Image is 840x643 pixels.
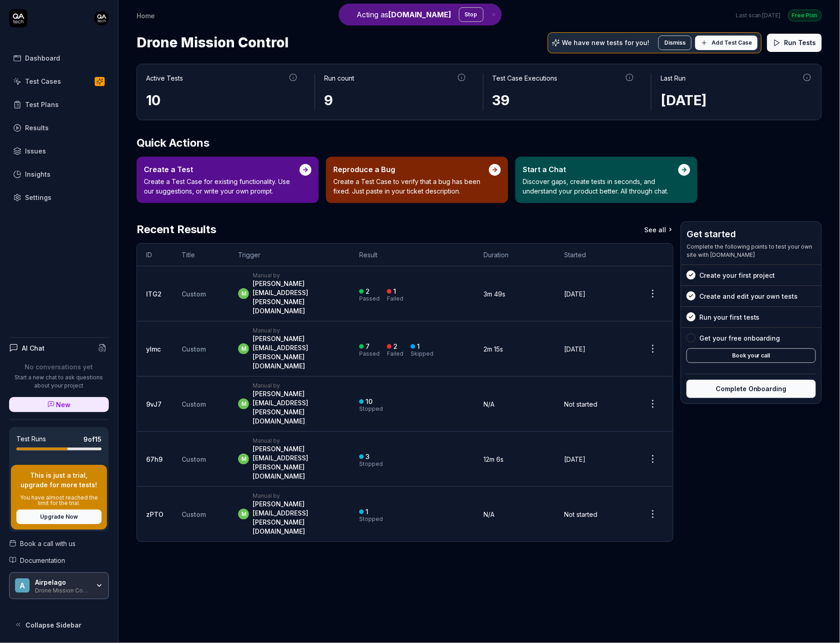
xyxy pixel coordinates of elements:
div: Test Case Executions [493,73,558,83]
span: N/A [484,510,495,518]
a: New [9,397,109,412]
a: Dashboard [9,49,109,67]
span: m [238,509,249,520]
div: Manual by [253,327,341,334]
span: Documentation [20,556,65,565]
div: Results [25,123,49,133]
div: Run your first tests [699,312,760,322]
button: Add Test Case [695,36,758,50]
div: Drone Mission Control [35,586,90,593]
span: m [238,288,249,299]
th: Started [555,244,632,266]
span: m [238,398,249,409]
div: Run count [324,73,354,83]
p: This is just a trial, upgrade for more tests! [16,470,102,490]
div: [PERSON_NAME][EMAIL_ADDRESS][PERSON_NAME][DOMAIN_NAME] [253,279,341,316]
div: 2 [366,287,370,296]
a: ITG2 [146,290,162,298]
time: 3m 49s [484,290,506,298]
div: Manual by [253,492,341,500]
span: N/A [484,400,495,408]
a: Book a call with us [9,539,109,548]
div: Stopped [359,406,383,412]
div: [PERSON_NAME][EMAIL_ADDRESS][PERSON_NAME][DOMAIN_NAME] [253,334,341,371]
button: Free Plan [788,9,822,21]
button: AAirpelagoDrone Mission Control [9,572,109,600]
button: Run Tests [767,34,822,52]
div: Manual by [253,437,341,444]
div: Create and edit your own tests [699,291,798,301]
p: No conversations yet [9,362,109,372]
th: Trigger [229,244,350,266]
div: Insights [25,169,51,179]
div: Test Cases [25,77,61,86]
a: Book your call [687,348,816,363]
p: We have new tests for you! [562,40,649,46]
div: Create your first project [699,270,775,280]
span: Collapse Sidebar [25,620,81,630]
span: Custom [182,510,206,518]
a: zPTO [146,510,163,518]
div: Failed [387,296,403,301]
span: m [238,454,249,464]
span: Custom [182,290,206,298]
div: Create a Test [144,164,300,175]
span: Custom [182,455,206,463]
div: Manual by [253,382,341,389]
button: Upgrade Now [16,510,102,524]
td: Not started [555,377,632,432]
button: Last scan:[DATE] [736,11,781,20]
div: [PERSON_NAME][EMAIL_ADDRESS][PERSON_NAME][DOMAIN_NAME] [253,389,341,426]
div: 9 [324,90,467,111]
button: Collapse Sidebar [9,616,109,634]
div: Complete the following points to test your own site with [DOMAIN_NAME] [687,243,816,259]
div: [PERSON_NAME][EMAIL_ADDRESS][PERSON_NAME][DOMAIN_NAME] [253,444,341,481]
time: [DATE] [661,92,707,108]
h3: Get started [687,227,816,241]
button: Dismiss [658,36,692,50]
h2: Quick Actions [137,135,822,151]
span: Custom [182,345,206,353]
time: [DATE] [564,345,585,353]
span: 9 of 15 [83,434,102,444]
div: Passed [359,296,380,301]
div: Settings [25,193,51,202]
div: Reproduce a Bug [333,164,489,175]
time: 12m 6s [484,455,504,463]
a: Issues [9,142,109,160]
span: m [238,343,249,354]
h2: Recent Results [137,221,216,238]
span: Custom [182,400,206,408]
div: Skipped [411,351,433,357]
p: Create a Test Case to verify that a bug has been fixed. Just paste in your ticket description. [333,177,489,196]
div: Start a Chat [523,164,678,175]
div: Dashboard [25,53,60,63]
div: Airpelago [35,578,90,587]
div: 10 [366,398,372,406]
span: Last scan: [736,11,781,20]
div: Test Plans [25,100,59,109]
div: Manual by [253,272,341,279]
p: Discover gaps, create tests in seconds, and understand your product better. All through chat. [523,177,678,196]
span: Add Test Case [712,39,752,47]
div: Get your free onboarding [699,333,780,343]
h5: Test Runs [16,435,46,443]
p: Create a Test Case for existing functionality. Use our suggestions, or write your own prompt. [144,177,300,196]
div: 2 [393,342,397,351]
div: Active Tests [146,73,183,83]
a: Insights [9,165,109,183]
div: Stopped [359,516,383,522]
span: A [15,578,30,593]
a: 9vJ7 [146,400,162,408]
a: Settings [9,189,109,206]
div: Failed [387,351,403,357]
th: ID [137,244,173,266]
div: 1 [366,508,368,516]
a: Test Cases [9,72,109,90]
a: Documentation [9,556,109,565]
a: Test Plans [9,96,109,113]
time: [DATE] [564,455,585,463]
div: Last Run [661,73,686,83]
div: 1 [393,287,396,296]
